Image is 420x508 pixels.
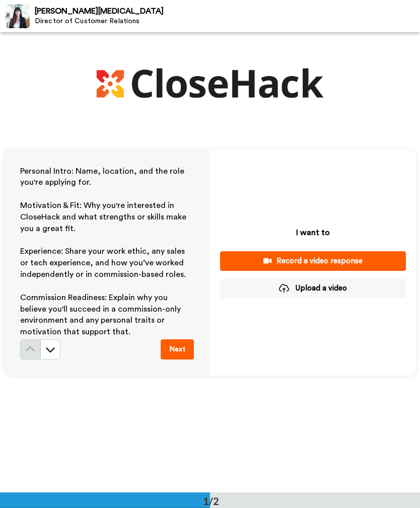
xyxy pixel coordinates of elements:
div: 1/2 [187,494,235,508]
span: Commission Readiness: Explain why you believe you'll succeed in a commission-only environment and... [20,294,183,336]
p: I want to [296,227,330,239]
button: Upload a video [220,278,406,298]
div: [PERSON_NAME][MEDICAL_DATA] [35,7,419,16]
button: Record a video response [220,251,406,271]
div: Director of Customer Relations [35,17,419,26]
img: Profile Image [6,4,30,28]
span: Experience: Share your work ethic, any sales or tech experience, and how you’ve worked independen... [20,247,187,278]
span: Personal Intro: Name, location, and the role you're applying for. [20,167,186,187]
button: Next [161,339,194,359]
div: Record a video response [228,256,398,266]
span: Motivation & Fit: Why you're interested in CloseHack and what strengths or skills make you a grea... [20,201,188,233]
